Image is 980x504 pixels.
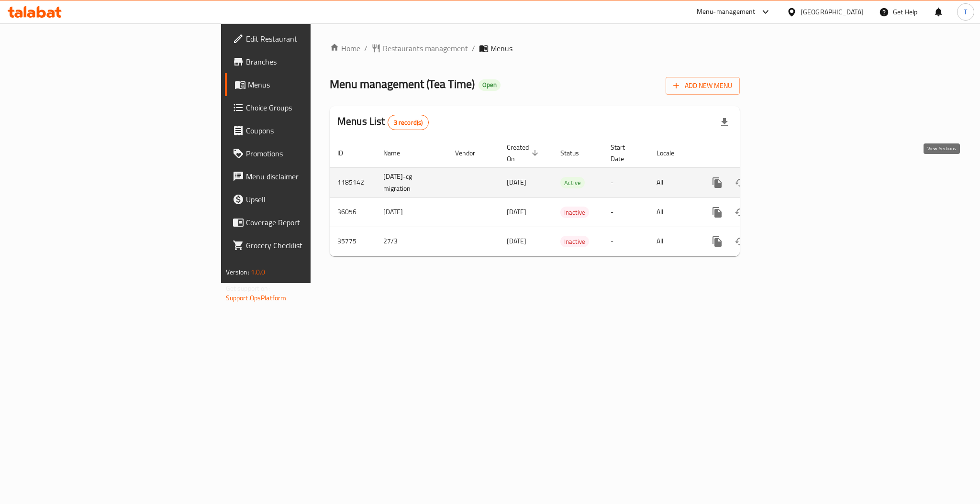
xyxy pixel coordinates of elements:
a: Choice Groups [225,96,385,119]
span: Inactive [560,207,589,218]
button: more [706,230,729,253]
span: Branches [246,56,377,67]
span: Version: [226,266,249,278]
span: T [964,7,967,17]
span: 3 record(s) [388,118,429,127]
td: - [603,167,649,197]
span: Menu disclaimer [246,171,377,182]
span: Choice Groups [246,102,377,113]
td: - [603,227,649,256]
button: Change Status [729,201,752,224]
th: Actions [698,139,805,168]
li: / [472,43,475,54]
span: Grocery Checklist [246,240,377,251]
span: Start Date [611,142,637,164]
span: Add New Menu [673,80,732,92]
a: Menus [225,73,385,96]
div: [GEOGRAPHIC_DATA] [801,7,864,17]
span: Open [479,81,501,89]
table: enhanced table [330,139,805,256]
span: [DATE] [507,235,526,247]
span: Active [560,177,585,188]
td: All [649,227,698,256]
span: Coverage Report [246,217,377,228]
button: Change Status [729,230,752,253]
span: [DATE] [507,176,526,188]
a: Menu disclaimer [225,165,385,188]
span: Edit Restaurant [246,33,377,44]
span: 1.0.0 [251,266,266,278]
div: Inactive [560,207,589,218]
a: Promotions [225,142,385,165]
nav: breadcrumb [330,43,740,54]
td: All [649,197,698,227]
a: Upsell [225,188,385,211]
h2: Menus List [337,114,429,130]
span: Locale [657,147,687,159]
span: Get support on: [226,282,270,295]
span: Promotions [246,148,377,159]
span: Status [560,147,591,159]
button: Add New Menu [666,77,740,95]
a: Edit Restaurant [225,27,385,50]
button: more [706,171,729,194]
span: Inactive [560,236,589,247]
a: Coupons [225,119,385,142]
span: Created On [507,142,541,164]
td: - [603,197,649,227]
a: Branches [225,50,385,73]
a: Grocery Checklist [225,234,385,257]
span: ID [337,147,356,159]
button: Change Status [729,171,752,194]
div: Open [479,79,501,91]
span: Vendor [455,147,488,159]
span: Upsell [246,194,377,205]
div: Active [560,177,585,188]
td: All [649,167,698,197]
div: Total records count [388,115,429,130]
div: Menu-management [697,6,756,18]
span: [DATE] [507,206,526,218]
span: Menus [490,43,512,54]
span: Menu management ( Tea Time ) [330,73,475,95]
td: [DATE] [376,197,447,227]
div: Export file [713,111,736,134]
td: [DATE]-cg migration [376,167,447,197]
span: Coupons [246,125,377,136]
span: Restaurants management [383,43,468,54]
a: Support.OpsPlatform [226,292,287,304]
a: Restaurants management [371,43,468,54]
button: more [706,201,729,224]
td: 27/3 [376,227,447,256]
span: Name [383,147,412,159]
span: Menus [248,79,377,90]
a: Coverage Report [225,211,385,234]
